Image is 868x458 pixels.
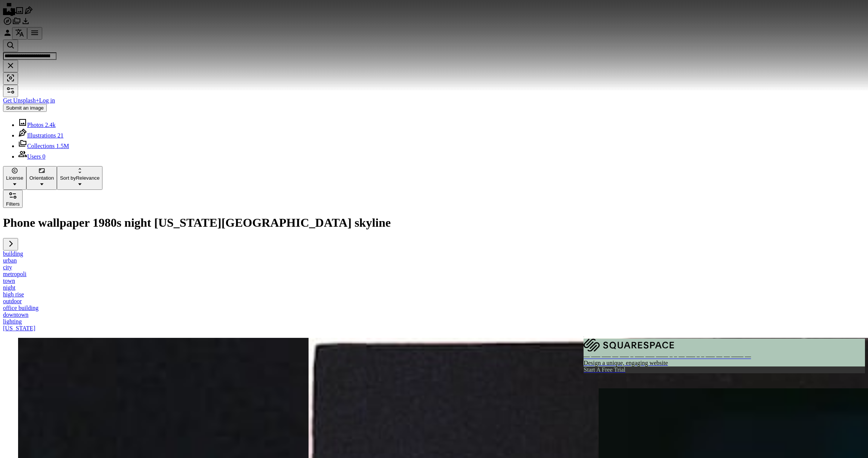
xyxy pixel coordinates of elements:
button: Filters [3,190,23,208]
a: Download History [21,20,30,27]
span: Orientation [29,175,54,181]
span: 0 [42,153,45,160]
a: Users 0 [18,153,45,160]
button: scroll list to the right [3,238,18,250]
div: Start A Free Trial [584,366,865,373]
span: Sort by [60,175,76,181]
a: city [3,264,12,270]
button: Search Unsplash [3,40,18,52]
a: Collections [12,20,21,27]
button: Orientation [26,166,57,190]
a: high rise [3,291,24,298]
form: Find visuals sitewide [3,40,865,85]
img: file-1705255347840-230a6ab5bca9image [584,339,674,351]
a: Log in / Sign up [3,32,12,38]
img: file-1707885205802-88dd96a21c72image [584,337,584,337]
span: Relevance [60,175,99,181]
span: Design a unique, engaging website [584,360,668,366]
a: urban [3,257,17,264]
a: lighting [3,318,22,325]
a: Log in [39,97,55,104]
a: Illustrations 21 [18,132,63,139]
span: –– ––– ––– –– ––– – ––– ––– –––– – – –– ––– – – ––– –– –– –––– –– [584,353,751,359]
span: 21 [57,132,63,139]
h1: Phone wallpaper 1980s night [US_STATE][GEOGRAPHIC_DATA] skyline [3,216,865,230]
a: night [3,284,15,291]
span: 1.5M [56,143,69,149]
button: Menu [27,27,42,40]
span: 2.4k [45,122,56,128]
a: –– ––– ––– –– ––– – ––– ––– –––– – – –– ––– – – ––– –– –– –––– ––Design a unique, engaging websit... [584,332,865,373]
a: downtown [3,311,29,318]
a: outdoor [3,298,22,304]
a: office building [3,305,38,311]
a: Collections 1.5M [18,143,69,149]
button: Language [12,27,27,40]
button: Clear [3,60,18,72]
button: Visual search [3,72,18,85]
button: License [3,166,26,190]
a: town [3,278,15,284]
a: Explore [3,20,12,27]
a: Photos 2.4k [18,122,56,128]
a: metropoli [3,271,26,277]
a: building [3,250,23,257]
button: Submit an image [3,104,47,112]
a: [US_STATE] [3,325,35,331]
span: License [6,175,23,181]
a: Photos [15,10,24,16]
a: Home — Unsplash [3,10,15,16]
button: Sort byRelevance [57,166,102,190]
a: Illustrations [24,10,33,16]
a: Get Unsplash+ [3,97,39,104]
button: Filters [3,85,18,97]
